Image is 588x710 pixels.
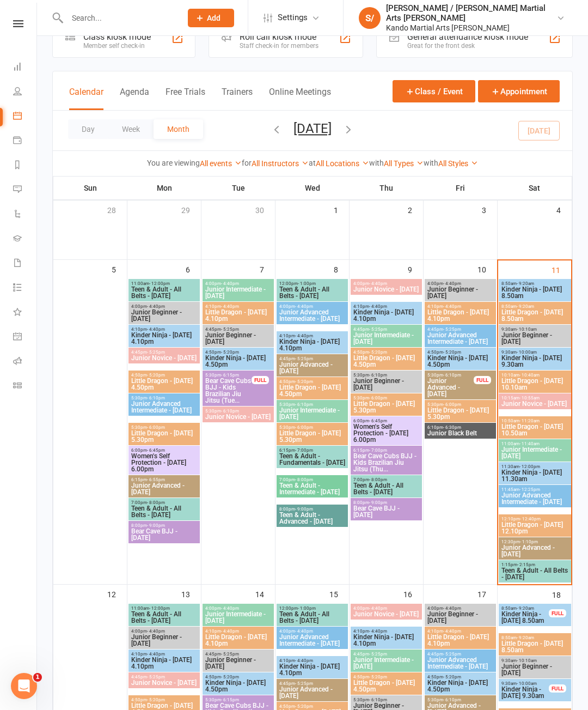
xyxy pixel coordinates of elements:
a: Payments [13,129,38,154]
span: - 5:25pm [221,652,239,657]
span: 8:50am [501,606,549,611]
span: Little Dragon - [DATE] 4.10pm [427,309,494,322]
div: 16 [403,585,423,603]
span: - 8:00pm [147,500,165,505]
button: Class / Event [393,80,475,102]
span: 5:30pm [353,396,420,400]
span: - 4:40pm [443,606,461,611]
span: Junior Advanced Intermediate - [DATE] [279,309,346,322]
span: 10:10am [501,373,569,378]
div: 6 [186,260,201,278]
a: Calendar [13,105,38,129]
button: Day [68,119,108,139]
th: Fri [424,177,498,199]
span: - 4:40pm [295,333,313,338]
span: - 4:40pm [369,304,387,309]
a: General attendance kiosk mode [13,325,38,350]
div: S/ [359,7,381,29]
span: - 1:00pm [298,281,316,286]
span: - 10:55am [519,396,540,400]
span: Kinder Ninja - [DATE] 4.10pm [279,338,346,351]
span: - 4:40pm [221,606,239,611]
span: - 4:40pm [443,629,461,634]
span: - 4:40pm [369,281,387,286]
span: Junior Novice - [DATE] [353,611,420,617]
span: - 5:25pm [221,327,239,332]
span: Junior Intermediate - [DATE] [353,332,420,345]
span: - 10:40am [519,373,540,378]
span: - 5:25pm [443,327,461,332]
span: 6:15pm [279,448,346,453]
span: 12:00pm [279,281,346,286]
span: - 7:00pm [295,448,313,453]
span: - 6:10pm [221,409,239,414]
span: - 4:40pm [221,304,239,309]
span: Junior Advanced - [DATE] [501,544,569,557]
span: - 4:40pm [295,629,313,634]
span: 4:10pm [427,629,494,634]
span: - 6:00pm [295,425,313,430]
span: 4:00pm [279,304,346,309]
span: 4:50pm [205,350,272,355]
span: 8:50am [501,635,569,640]
a: Dashboard [13,56,38,80]
span: - 5:25pm [369,652,387,657]
span: - 8:00pm [369,477,387,482]
span: Little Dragon - [DATE] 12.10pm [501,521,569,535]
span: - 4:40pm [221,629,239,634]
span: - 4:40pm [295,304,313,309]
span: Junior Advanced Intermediate - [DATE] [279,634,346,647]
div: 12 [107,585,127,603]
div: General attendance kiosk mode [407,32,528,42]
span: 4:00pm [427,606,494,611]
span: Kinder Ninja - [DATE] 4.10pm [353,634,420,647]
span: 5:30pm [131,425,198,430]
span: Kinder Ninja - [DATE] 4.10pm [279,663,346,676]
span: Add [207,14,220,22]
span: - 4:40pm [295,658,313,663]
div: [PERSON_NAME] / [PERSON_NAME] Martial Arts [PERSON_NAME] [386,3,556,23]
div: 30 [255,201,275,219]
span: 8:00pm [131,523,198,528]
span: Teen & Adult - All Belts - [DATE] [131,505,198,518]
span: - 6:00pm [369,396,387,400]
span: Teen & Adult - Fundamentals - [DATE] [279,453,346,466]
span: - 6:10pm [369,373,387,378]
div: Roll call kiosk mode [240,32,318,42]
span: - 4:40pm [147,629,165,634]
a: All Instructors [252,159,309,168]
span: 6:15pm [353,448,420,453]
button: Agenda [120,87,149,110]
span: Little Dragon - [DATE] 8.50am [501,309,569,322]
span: - 6:00pm [147,425,165,430]
span: - 11:20am [519,418,540,423]
span: 10:50am [501,418,569,423]
span: Bear Cave BJJ - [DATE] [131,528,198,541]
span: 11:45am [501,487,569,492]
span: 4:45pm [279,356,346,361]
span: 4:10pm [279,333,346,338]
span: 8:50am [501,304,569,309]
span: 11:30am [501,464,569,469]
span: 10:15am [501,396,569,400]
span: - 6:10pm [295,402,313,407]
span: 4:45pm [427,652,494,657]
a: All Locations [316,159,369,168]
span: Little Dragon - [DATE] 5.30pm [279,430,346,443]
span: 8:00pm [279,507,346,512]
span: - 10:10am [517,327,537,332]
div: Staff check-in for members [240,42,318,50]
span: - 5:20pm [295,379,313,384]
span: Settings [278,5,308,30]
button: Online Meetings [269,87,331,110]
span: - 12:00pm [149,606,170,611]
span: - 5:25pm [443,652,461,657]
span: 4:10pm [131,652,198,657]
div: 9 [408,260,423,278]
strong: at [309,159,316,167]
strong: You are viewing [147,159,200,167]
span: 4:10pm [353,629,420,634]
span: Kinder Ninja - [DATE] 4.10pm [131,657,198,670]
span: 4:45pm [205,652,272,657]
div: 29 [181,201,201,219]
